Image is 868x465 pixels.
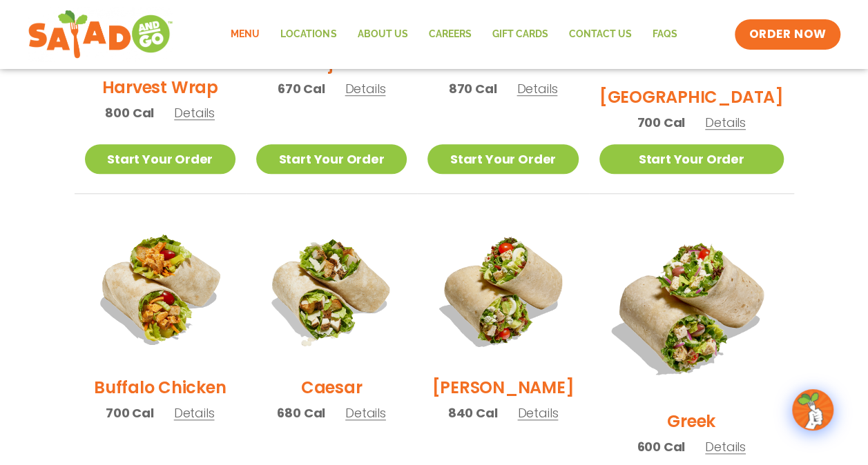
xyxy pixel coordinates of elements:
[448,404,498,422] span: 840 Cal
[278,79,325,98] span: 670 Cal
[256,215,407,365] img: Product photo for Caesar Wrap
[667,409,715,433] h2: Greek
[599,144,784,174] a: Start Your Order
[94,375,226,399] h2: Buffalo Chicken
[735,19,840,50] a: ORDER NOW
[449,79,497,98] span: 870 Cal
[85,215,235,365] img: Product photo for Buffalo Chicken Wrap
[28,7,173,62] img: new-SAG-logo-768×292
[637,437,685,456] span: 600 Cal
[481,19,558,50] a: GIFT CARDS
[432,375,574,399] h2: [PERSON_NAME]
[427,144,578,174] a: Start Your Order
[705,114,746,131] span: Details
[174,404,215,422] span: Details
[220,19,270,50] a: Menu
[642,19,687,50] a: FAQs
[599,85,784,109] h2: [GEOGRAPHIC_DATA]
[105,103,154,122] span: 800 Cal
[599,215,784,399] img: Product photo for Greek Wrap
[749,26,826,43] span: ORDER NOW
[345,404,386,422] span: Details
[106,404,154,422] span: 700 Cal
[705,438,746,455] span: Details
[270,19,347,50] a: Locations
[256,144,407,174] a: Start Your Order
[301,375,363,399] h2: Caesar
[277,404,325,422] span: 680 Cal
[345,80,386,97] span: Details
[558,19,642,50] a: Contact Us
[347,19,418,50] a: About Us
[427,215,578,365] img: Product photo for Cobb Wrap
[637,113,685,132] span: 700 Cal
[418,19,481,50] a: Careers
[793,390,832,429] img: wpChatIcon
[85,144,235,174] a: Start Your Order
[517,80,557,97] span: Details
[85,51,235,99] h2: Southwest Harvest Wrap
[517,404,558,422] span: Details
[220,19,687,50] nav: Menu
[174,104,215,121] span: Details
